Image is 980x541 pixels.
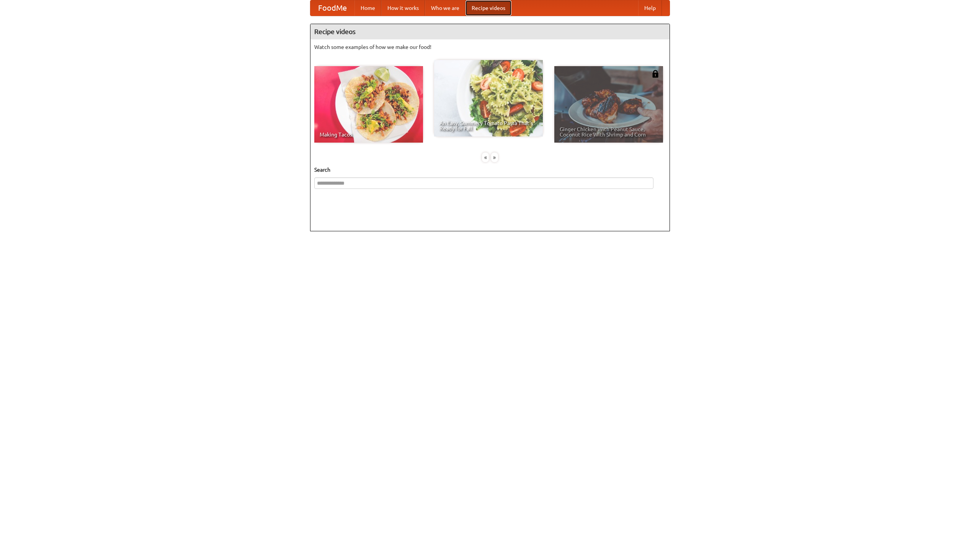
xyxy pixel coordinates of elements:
h4: Recipe videos [310,24,670,39]
h5: Search [314,166,666,174]
a: An Easy, Summery Tomato Pasta That's Ready for Fall [434,60,543,136]
a: Home [354,0,381,16]
a: Help [638,0,662,16]
p: Watch some examples of how we make our food! [314,43,666,51]
span: An Easy, Summery Tomato Pasta That's Ready for Fall [439,120,537,131]
a: How it works [381,0,425,16]
div: « [482,153,489,162]
a: Making Tacos [314,66,423,143]
a: Who we are [425,0,465,16]
a: Recipe videos [465,0,511,16]
div: » [491,153,498,162]
a: FoodMe [310,0,354,16]
img: 483408.png [652,70,659,78]
span: Making Tacos [320,132,418,137]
